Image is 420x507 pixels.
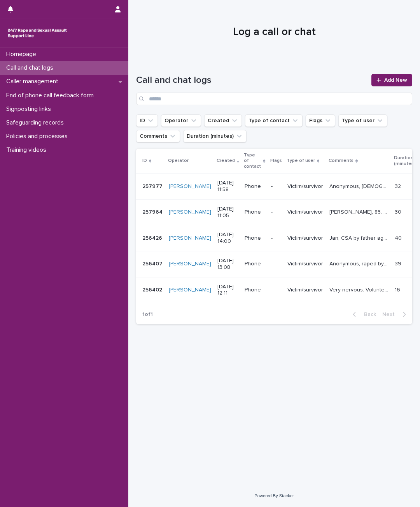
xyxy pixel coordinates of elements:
p: 39 [395,259,403,267]
p: Type of user [287,156,315,165]
p: Victim/survivor [287,261,323,267]
button: Back [346,311,379,318]
p: Phone [245,287,264,293]
p: 40 [395,233,403,242]
p: Very nervous. Volunteers at daycentre with homeless network and recently found out homeless men a... [329,285,390,293]
p: Phone [245,209,264,216]
p: ID [142,156,147,165]
p: Victim/survivor [287,183,323,190]
p: Created [217,156,235,165]
p: Call and chat logs [3,64,59,72]
p: 257977 [142,182,164,190]
p: 257964 [142,207,164,216]
button: Comments [136,130,180,142]
a: [PERSON_NAME] [169,209,211,216]
p: 1 of 1 [136,305,159,324]
a: Add New [371,74,412,86]
p: - [271,261,281,267]
button: Type of user [338,114,387,127]
p: Comments [329,156,353,165]
p: Safeguarding records [3,119,70,126]
button: Created [204,114,242,127]
a: Powered By Stacker [254,493,294,498]
a: [PERSON_NAME] [169,261,211,267]
p: - [271,183,281,190]
p: Phone [245,183,264,190]
span: Back [359,312,376,317]
p: Signposting links [3,105,57,113]
p: 30 [395,207,403,216]
p: [DATE] 12:11 [217,284,238,297]
input: Search [136,93,412,105]
a: [PERSON_NAME] [169,287,211,293]
p: Victim/survivor [287,235,323,242]
p: - [271,287,281,293]
button: Flags [306,114,335,127]
p: 256402 [142,285,164,293]
p: Policies and processes [3,133,74,140]
a: [PERSON_NAME] [169,183,211,190]
img: rhQMoQhaT3yELyF149Cw [6,25,68,41]
p: Victim/survivor [287,287,323,293]
p: 16 [395,285,402,293]
button: Duration (minutes) [183,130,247,142]
p: Operator [168,156,189,165]
button: Operator [161,114,201,127]
button: Type of contact [245,114,303,127]
p: [DATE] 11:58 [217,180,238,193]
p: Anonymous, female. Slurred speech, long pauses. Reports carer touched her down below. Waiting for... [329,182,390,190]
span: Next [382,312,399,317]
p: Homepage [3,51,42,58]
a: [PERSON_NAME] [169,235,211,242]
button: Next [379,311,412,318]
p: 32 [395,182,402,190]
p: End of phone call feedback form [3,92,100,99]
h1: Log a call or chat [136,26,412,39]
p: Flags [270,156,282,165]
p: Phone [245,235,264,242]
p: 256426 [142,233,164,242]
p: Duration (minutes) [394,154,415,168]
p: Phone [245,261,264,267]
p: [DATE] 13:08 [217,258,238,271]
p: Morris, 85. CSA by 12 year old girl who lived in opposite flat. Still struggling with “side effec... [329,207,390,216]
h1: Call and chat logs [136,75,367,86]
p: 256407 [142,259,164,267]
p: Training videos [3,146,52,154]
span: Add New [384,77,407,83]
p: [DATE] 11:05 [217,206,238,219]
p: Type of contact [244,151,261,171]
p: [DATE] 14:00 [217,232,238,245]
p: Anonymous, raped by man in orchestra in Dec 24 after going out and she got very drunk while he se... [329,259,390,267]
p: Jan, CSA by father aged 5-15. Explored feelings around emotional abandonment and betrayal by moth... [329,233,390,242]
button: ID [136,114,158,127]
p: - [271,209,281,216]
p: - [271,235,281,242]
p: Caller management [3,78,65,85]
p: Victim/survivor [287,209,323,216]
